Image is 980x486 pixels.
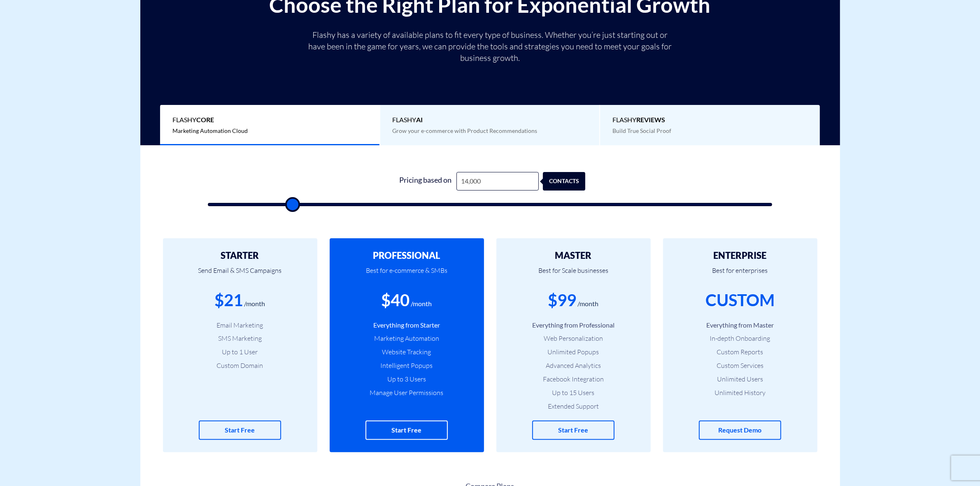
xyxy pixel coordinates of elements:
div: /month [244,299,265,309]
li: Custom Services [675,361,805,370]
b: AI [417,116,423,123]
li: Unlimited Users [675,374,805,384]
span: Build True Social Proof [612,127,671,134]
b: REVIEWS [636,116,665,123]
li: Website Tracking [342,347,472,357]
span: Marketing Automation Cloud [172,127,248,134]
p: Send Email & SMS Campaigns [175,260,305,288]
li: Marketing Automation [342,334,472,343]
a: Start Free [199,421,281,440]
li: Facebook Integration [509,374,638,384]
div: contacts [547,172,589,191]
li: Intelligent Popups [342,361,472,370]
span: Grow your e-commerce with Product Recommendations [393,127,538,134]
h2: STARTER [175,251,305,260]
span: Flashy [172,115,367,125]
li: Custom Domain [175,361,305,370]
a: Start Free [365,421,448,440]
div: /month [578,299,599,309]
span: Flashy [393,115,587,125]
li: Everything from Starter [342,321,472,330]
h2: ENTERPRISE [675,251,805,260]
li: Manage User Permissions [342,388,472,398]
li: Everything from Master [675,321,805,330]
li: Up to 3 Users [342,374,472,384]
div: /month [411,299,432,309]
div: $40 [382,288,410,312]
div: CUSTOM [705,288,775,312]
span: Flashy [612,115,808,125]
li: Unlimited History [675,388,805,398]
li: Custom Reports [675,347,805,357]
li: Email Marketing [175,321,305,330]
li: SMS Marketing [175,334,305,343]
li: Web Personalization [509,334,638,343]
div: $21 [215,288,243,312]
li: Up to 15 Users [509,388,638,398]
a: Request Demo [699,421,781,440]
b: Core [196,116,214,123]
div: $99 [548,288,577,312]
p: Best for enterprises [675,260,805,288]
a: Start Free [532,421,615,440]
p: Flashy has a variety of available plans to fit every type of business. Whether you’re just starti... [305,29,675,64]
div: Pricing based on [395,172,456,191]
h2: PROFESSIONAL [342,251,472,260]
li: In-depth Onboarding [675,334,805,343]
p: Best for e-commerce & SMBs [342,260,472,288]
li: Advanced Analytics [509,361,638,370]
li: Extended Support [509,402,638,411]
li: Unlimited Popups [509,347,638,357]
li: Up to 1 User [175,347,305,357]
h2: MASTER [509,251,638,260]
li: Everything from Professional [509,321,638,330]
p: Best for Scale businesses [509,260,638,288]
